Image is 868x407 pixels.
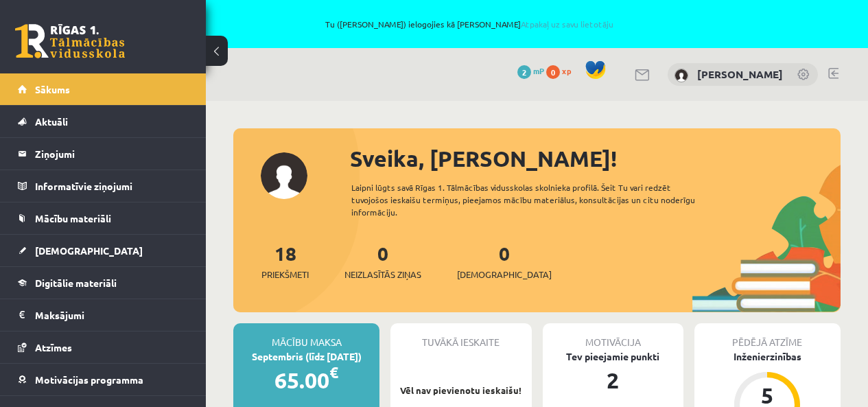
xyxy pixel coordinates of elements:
a: Rīgas 1. Tālmācības vidusskola [15,24,125,58]
div: 65.00 [233,364,379,397]
a: Aktuāli [18,106,189,137]
span: Sākums [35,83,70,95]
img: Valērija Kožemjakina [675,69,688,82]
a: 2 mP [517,65,544,76]
span: Neizlasītās ziņas [344,268,421,281]
div: 2 [543,364,683,397]
div: Sveika, [PERSON_NAME]! [350,142,841,175]
a: Digitālie materiāli [18,267,189,299]
div: Pēdējā atzīme [694,323,841,349]
a: Informatīvie ziņojumi [18,170,189,202]
div: Tuvākā ieskaite [390,323,531,349]
span: Digitālie materiāli [35,277,117,289]
span: Tu ([PERSON_NAME]) ielogojies kā [PERSON_NAME] [158,20,782,28]
span: xp [562,65,571,76]
span: Aktuāli [35,115,68,128]
legend: Maksājumi [35,299,189,331]
a: 18Priekšmeti [261,241,309,281]
span: [DEMOGRAPHIC_DATA] [457,268,552,281]
a: [DEMOGRAPHIC_DATA] [18,235,189,266]
div: Motivācija [543,323,683,349]
a: Atzīmes [18,332,189,363]
a: 0 xp [546,65,578,76]
div: Mācību maksa [233,323,379,349]
legend: Ziņojumi [35,138,189,170]
div: Tev pieejamie punkti [543,349,683,364]
p: Vēl nav pievienotu ieskaišu! [397,384,524,397]
a: [PERSON_NAME] [697,67,783,81]
a: Motivācijas programma [18,364,189,395]
div: Septembris (līdz [DATE]) [233,349,379,364]
span: 2 [517,65,531,79]
a: Maksājumi [18,299,189,331]
span: Atzīmes [35,341,72,353]
span: mP [533,65,544,76]
div: Laipni lūgts savā Rīgas 1. Tālmācības vidusskolas skolnieka profilā. Šeit Tu vari redzēt tuvojošo... [351,181,716,218]
a: Mācību materiāli [18,202,189,234]
legend: Informatīvie ziņojumi [35,170,189,202]
div: 5 [747,384,788,406]
a: Sākums [18,73,189,105]
div: Inženierzinības [694,349,841,364]
span: [DEMOGRAPHIC_DATA] [35,244,143,257]
span: Motivācijas programma [35,373,143,386]
span: Priekšmeti [261,268,309,281]
a: 0Neizlasītās ziņas [344,241,421,281]
a: 0[DEMOGRAPHIC_DATA] [457,241,552,281]
span: Mācību materiāli [35,212,111,224]
span: € [329,362,338,382]
a: Ziņojumi [18,138,189,170]
span: 0 [546,65,560,79]
a: Atpakaļ uz savu lietotāju [521,19,613,30]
